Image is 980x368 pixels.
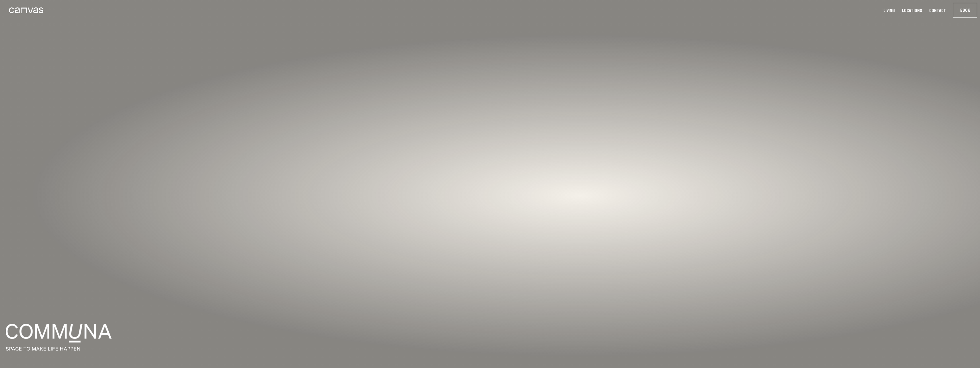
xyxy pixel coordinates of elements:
a: Locations [900,7,924,13]
a: Living [882,7,897,13]
img: f04c9ce801152f45bcdbb394012f34b369c57f26-4501x793.png [6,324,112,342]
p: SPACE TO MAKE LIFE HAPPEN [6,345,974,352]
a: Contact [928,7,948,13]
button: Book [953,3,977,17]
